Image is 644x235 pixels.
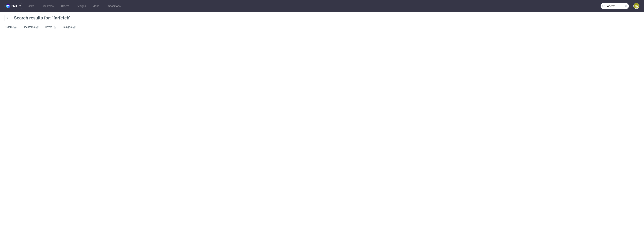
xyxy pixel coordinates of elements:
[6,4,12,8] img: logo
[634,3,639,8] figcaption: KW
[62,24,76,30] a: Designs
[59,3,71,9] a: Orders
[14,15,71,21] span: Search results for: "farfetch"
[91,3,102,9] a: Jobs
[12,5,17,7] span: pma
[25,3,36,9] a: Tasks
[105,3,123,9] a: Impositions
[74,3,88,9] a: Designs
[39,3,56,9] a: Line Items
[45,24,56,30] a: Offers
[5,24,17,30] a: Orders
[23,24,39,30] a: Line Items
[5,3,23,9] button: pma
